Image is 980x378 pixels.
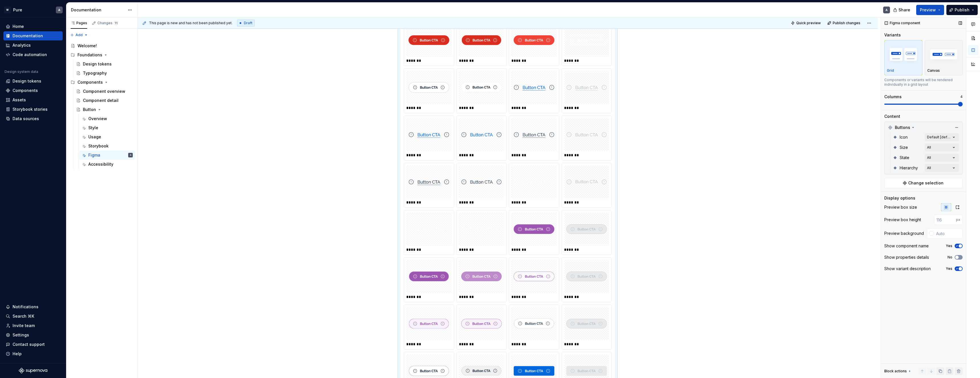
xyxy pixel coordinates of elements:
[77,79,103,85] div: Components
[83,107,96,112] div: Button
[3,340,63,349] button: Contact support
[77,43,97,49] div: Welcome!
[956,217,960,222] p: px
[885,8,888,12] div: A
[71,7,125,13] div: Documentation
[925,133,959,141] button: Default [default]
[5,69,38,74] div: Design system data
[74,87,135,96] a: Component overview
[927,135,951,139] div: Default [default]
[960,94,963,99] p: 4
[884,231,924,236] div: Preview background
[74,59,135,69] a: Design tokens
[884,114,900,119] div: Content
[4,7,11,13] div: W
[13,88,38,93] div: Components
[833,21,860,25] span: Publish changes
[68,78,135,87] div: Components
[3,302,63,311] button: Notifications
[3,330,63,340] a: Settings
[13,351,22,357] div: Help
[68,31,90,39] button: Add
[88,134,101,140] div: Usage
[130,152,131,158] div: A
[934,215,956,225] input: 116
[927,155,931,160] div: All
[884,217,921,223] div: Preview box height
[916,5,944,15] button: Preview
[927,166,931,170] div: All
[58,8,60,12] div: A
[884,367,912,375] div: Block actions
[13,304,38,310] div: Notifications
[955,7,969,13] span: Publish
[886,123,961,132] div: Buttons
[3,77,63,86] a: Design tokens
[19,368,47,373] svg: Supernova Logo
[925,143,959,151] button: All
[13,42,31,48] div: Analytics
[83,61,112,67] div: Design tokens
[3,41,63,50] a: Analytics
[3,349,63,358] button: Help
[899,7,910,13] span: Share
[1,4,65,16] button: WPureA
[3,22,63,31] a: Home
[3,95,63,104] a: Assets
[13,97,26,103] div: Assets
[884,78,963,87] div: Components or variants will be rendered individually in a grid layout
[68,41,135,50] a: Welcome!
[88,143,109,149] div: Storybook
[74,69,135,78] a: Typography
[3,31,63,40] a: Documentation
[927,145,931,150] div: All
[884,243,929,249] div: Show component name
[887,44,920,65] img: placeholder
[3,312,63,321] button: Search ⌘K
[77,52,102,58] div: Foundations
[13,313,34,319] div: Search ⌘K
[13,52,47,57] div: Code automation
[75,33,83,37] span: Add
[79,160,135,169] a: Accessibility
[13,342,45,347] div: Contact support
[74,105,135,114] a: Button
[884,369,907,373] div: Block actions
[884,266,931,272] div: Show variant description
[884,254,929,260] div: Show properties details
[946,5,978,15] button: Publish
[884,32,901,38] div: Variants
[3,321,63,330] a: Invite team
[927,44,960,65] img: placeholder
[900,145,908,150] span: Size
[925,40,963,75] button: placeholderCanvas
[88,152,100,158] div: Figma
[68,50,135,59] div: Foundations
[895,125,910,130] span: Buttons
[934,228,963,239] input: Auto
[83,70,107,76] div: Typography
[948,255,952,260] label: No
[920,7,936,13] span: Preview
[884,94,902,100] div: Columns
[900,155,909,161] span: State
[789,19,823,27] button: Quick preview
[884,178,963,188] button: Change selection
[946,266,952,271] label: Yes
[13,116,39,122] div: Data sources
[3,86,63,95] a: Components
[925,154,959,162] button: All
[3,114,63,123] a: Data sources
[83,89,125,94] div: Component overview
[13,323,35,328] div: Invite team
[79,132,135,141] a: Usage
[79,141,135,151] a: Storybook
[946,244,952,248] label: Yes
[71,21,87,25] div: Pages
[88,161,113,167] div: Accessibility
[927,68,940,73] p: Canvas
[796,21,821,25] span: Quick preview
[884,40,922,75] button: placeholderGrid
[3,50,63,59] a: Code automation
